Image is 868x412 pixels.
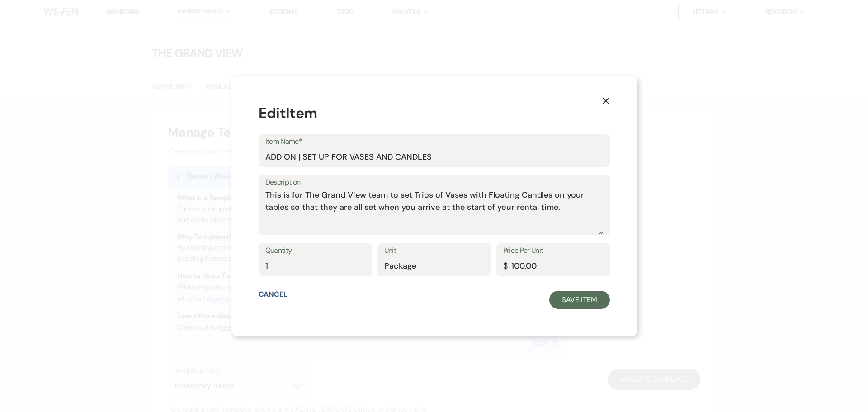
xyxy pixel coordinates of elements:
label: Unit [384,244,484,257]
label: Quantity [265,244,365,257]
textarea: This is for The Grand View team to set Trios of Vases with Floating Candles on your tables so tha... [265,189,603,234]
label: Item Name* [265,135,603,148]
div: $ [503,260,507,272]
h2: Edit Item [259,103,610,123]
label: Price Per Unit [503,244,603,257]
label: Description [265,176,603,189]
button: Save Item [549,291,609,309]
button: Cancel [259,291,288,298]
